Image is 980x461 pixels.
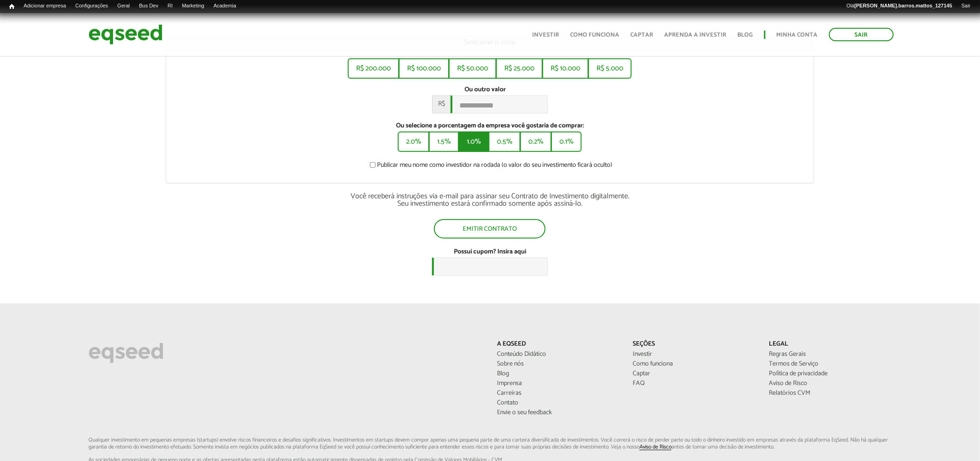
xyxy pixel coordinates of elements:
[454,249,526,255] label: Possui cupom? Insira aqui
[166,193,815,208] div: Você receberá instruções via e-mail para assinar seu Contrato de Investimento digitalmente. Seu i...
[5,2,19,11] a: Início
[633,341,755,348] p: Seções
[449,58,496,79] button: R$ 50.000
[497,410,619,416] a: Envie o seu feedback
[497,390,619,397] a: Carreiras
[459,132,489,152] button: 1.0%
[209,2,241,10] a: Academia
[88,22,163,47] img: EqSeed
[9,3,14,10] span: Início
[364,162,381,168] input: Publicar meu nome como investidor na rodada (o valor do seu investimento ficará oculto)
[429,132,459,152] button: 1.5%
[497,400,619,406] a: Contato
[398,132,429,152] button: 2.0%
[769,351,892,358] a: Regras Gerais
[769,341,892,348] p: Legal
[571,32,620,38] a: Como funciona
[113,2,134,10] a: Geral
[497,380,619,387] a: Imprensa
[588,58,632,79] button: R$ 5.000
[497,371,619,377] a: Blog
[633,351,755,358] a: Investir
[497,351,619,358] a: Conteúdo Didático
[489,132,521,152] button: 0.5%
[854,3,952,8] strong: [PERSON_NAME].barros.mattos_127145
[769,361,892,367] a: Termos de Serviço
[163,2,177,10] a: RI
[633,371,755,377] a: Captar
[348,58,399,79] button: R$ 200.000
[542,58,589,79] button: R$ 10.000
[368,162,612,171] label: Publicar meu nome como investidor na rodada (o valor do seu investimento ficará oculto)
[71,2,113,10] a: Configurações
[769,371,892,377] a: Política de privacidade
[829,28,894,41] a: Sair
[465,87,506,93] label: Ou outro valor
[640,444,672,450] a: Aviso de Risco
[19,2,71,10] a: Adicionar empresa
[631,32,653,38] a: Captar
[551,132,582,152] button: 0.1%
[665,32,727,38] a: Aprenda a investir
[497,341,619,348] p: A EqSeed
[432,95,451,114] span: R$
[633,380,755,387] a: FAQ
[434,219,546,239] button: Emitir contrato
[497,361,619,367] a: Sobre nós
[520,132,552,152] button: 0.2%
[88,341,163,366] img: EqSeed Logo
[173,123,807,129] label: Ou selecione a porcentagem da empresa você gostaria de comprar:
[769,380,892,387] a: Aviso de Risco
[496,58,543,79] button: R$ 25.000
[399,58,449,79] button: R$ 100.000
[769,390,892,397] a: Relatórios CVM
[957,2,975,10] a: Sair
[738,32,753,38] a: Blog
[177,2,209,10] a: Marketing
[777,32,818,38] a: Minha conta
[533,32,559,38] a: Investir
[633,361,755,367] a: Como funciona
[134,2,163,10] a: Bus Dev
[842,2,957,10] a: Olá[PERSON_NAME].barros.mattos_127145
